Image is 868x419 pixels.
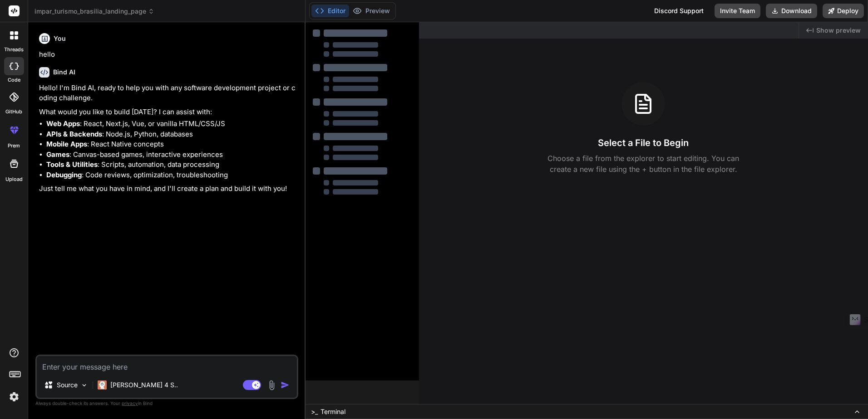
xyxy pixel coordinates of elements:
[8,142,20,150] label: prem
[766,4,817,18] button: Download
[46,171,82,179] strong: Debugging
[823,4,864,18] button: Deploy
[321,407,345,416] span: Terminal
[39,83,296,103] p: Hello! I'm Bind AI, ready to help you with any software development project or coding challenge.
[311,407,318,416] span: >_
[46,119,80,128] strong: Web Apps
[46,129,296,140] li: : Node.js, Python, databases
[5,175,23,183] label: Upload
[46,139,296,150] li: : React Native concepts
[39,49,296,60] p: hello
[46,130,102,138] strong: APIs & Backends
[46,170,296,180] li: : Code reviews, optimization, troubleshooting
[98,380,107,390] img: Claude 4 Sonnet
[57,380,78,390] p: Source
[53,68,75,77] h6: Bind AI
[46,160,296,170] li: : Scripts, automation, data processing
[39,184,296,194] p: Just tell me what you have in mind, and I'll create a plan and build it with you!
[542,153,745,175] p: Choose a file from the explorer to start editing. You can create a new file using the + button in...
[110,380,178,390] p: [PERSON_NAME] 4 S..
[46,150,296,160] li: : Canvas-based games, interactive experiences
[35,399,298,408] p: Always double-check its answers. Your in Bind
[46,140,87,148] strong: Mobile Apps
[39,107,296,117] p: What would you like to build [DATE]? I can assist with:
[5,108,22,116] label: GitHub
[4,46,24,54] label: threads
[816,26,861,35] span: Show preview
[122,400,138,406] span: privacy
[281,380,290,390] img: icon
[46,150,69,159] strong: Games
[311,5,349,17] button: Editor
[8,76,20,84] label: code
[80,381,88,389] img: Pick Models
[349,5,394,17] button: Preview
[6,389,22,404] img: settings
[54,34,66,43] h6: You
[46,160,98,169] strong: Tools & Utilities
[266,380,277,390] img: attachment
[598,136,689,149] h3: Select a File to Begin
[35,7,154,16] span: impar_turismo_brasília_landing_page
[715,4,760,18] button: Invite Team
[649,4,709,18] div: Discord Support
[46,119,296,129] li: : React, Next.js, Vue, or vanilla HTML/CSS/JS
